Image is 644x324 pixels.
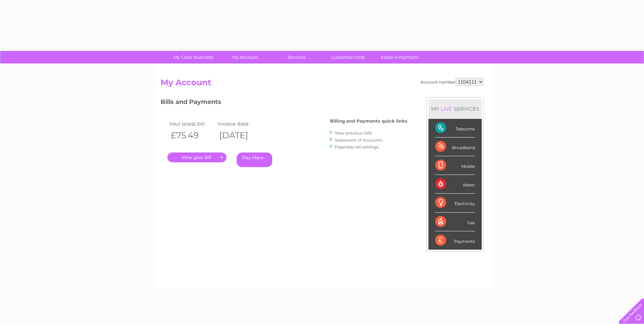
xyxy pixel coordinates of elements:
[330,119,407,124] h4: Billing and Payments quick links
[167,152,226,162] a: .
[335,138,382,143] a: Statement of Accounts
[435,175,475,194] div: Water
[167,128,216,142] th: £75.49
[435,138,475,156] div: Broadband
[165,51,221,64] a: My Clear Business
[161,78,484,91] h2: My Account
[439,106,454,112] div: LIVE
[216,128,265,142] th: [DATE]
[420,78,484,86] div: Account number
[435,213,475,231] div: Gas
[320,51,376,64] a: Customer Help
[216,119,265,128] td: Invoice date
[435,156,475,175] div: Mobile
[269,51,325,64] a: Services
[435,194,475,212] div: Electricity
[217,51,273,64] a: My Account
[428,99,482,119] div: MY SERVICES
[167,119,216,128] td: Your latest bill
[435,119,475,138] div: Telecoms
[435,231,475,250] div: Payments
[335,144,379,149] a: Paperless bill settings
[372,51,428,64] a: Make A Payment
[161,97,407,109] h3: Bills and Payments
[237,152,272,167] a: Pay Here
[335,130,372,136] a: View previous bills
